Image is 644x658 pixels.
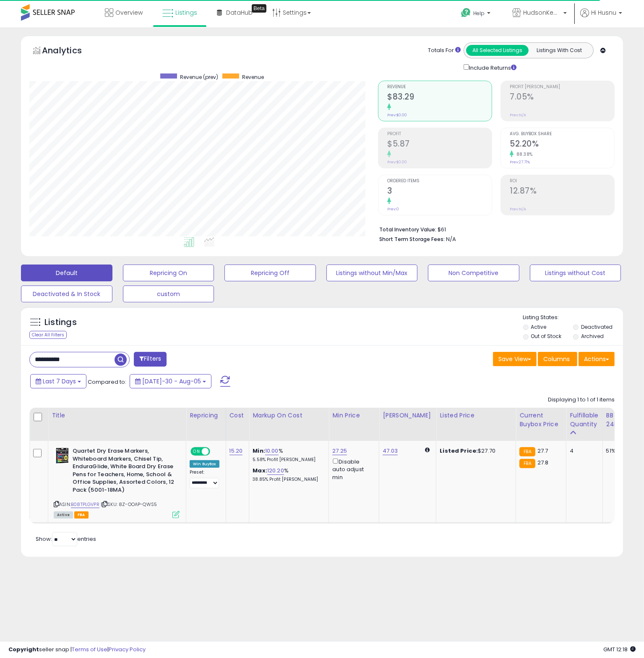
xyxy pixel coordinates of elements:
span: N/A [446,235,456,243]
a: B08TPLGVPR [71,501,99,508]
div: Listed Price [440,411,512,420]
small: Prev: 0 [387,207,399,212]
h2: $5.87 [387,139,492,150]
p: 5.58% Profit [PERSON_NAME] [253,457,322,463]
label: Active [531,323,546,330]
button: Filters [134,352,167,367]
button: Repricing On [123,265,214,281]
h2: 52.20% [510,139,614,150]
a: 27.25 [332,447,347,455]
span: 27.7 [537,447,548,455]
div: Preset: [190,469,219,488]
b: Listed Price: [440,447,478,455]
span: Listings [175,8,197,17]
button: Columns [538,352,577,366]
div: Cost [229,411,246,420]
div: Include Returns [457,63,527,72]
button: Listings without Cost [530,265,621,281]
div: 51% [606,447,634,455]
span: Revenue [242,73,264,81]
a: 47.03 [383,447,398,455]
span: 27.8 [537,459,549,467]
span: OFF [209,448,222,455]
button: custom [123,286,214,302]
li: $61 [379,224,608,234]
span: ROI [510,179,614,184]
button: Save View [493,352,537,366]
b: Quartet Dry Erase Markers, Whiteboard Markers, Chisel Tip, EnduraGlide, White Board Dry Erase Pen... [73,447,175,496]
b: Short Term Storage Fees: [379,236,445,243]
span: Overview [115,8,143,17]
a: 10.00 [265,447,279,455]
a: Help [454,1,499,27]
div: Displaying 1 to 1 of 1 items [548,396,615,404]
b: Max: [253,467,267,474]
div: Repricing [190,411,222,420]
button: Listings without Min/Max [326,265,418,281]
div: $27.70 [440,447,509,455]
span: Columns [543,355,570,363]
span: Ordered Items [387,179,492,184]
a: Hi Husnu [580,8,622,27]
div: Clear All Filters [29,331,67,339]
h2: $83.29 [387,92,492,103]
h5: Analytics [42,45,98,58]
button: Default [21,265,112,281]
button: Non Competitive [428,265,519,281]
th: The percentage added to the cost of goods (COGS) that forms the calculator for Min & Max prices. [249,408,329,441]
button: Repricing Off [224,265,316,281]
div: % [253,467,322,482]
small: Prev: N/A [510,207,526,212]
button: Last 7 Days [30,374,86,388]
span: Last 7 Days [43,377,76,385]
span: Profit [387,132,492,136]
div: Totals For [428,47,461,55]
div: Win BuyBox [190,460,219,468]
span: Hi Husnu [591,8,616,17]
b: Min: [253,447,265,455]
label: Deactivated [581,323,613,330]
span: Profit [PERSON_NAME] [510,85,614,89]
span: Compared to: [88,378,126,386]
i: Get Help [461,8,471,18]
div: 4 [570,447,596,455]
a: 15.20 [229,447,243,455]
a: 120.20 [267,467,284,475]
div: ASIN: [54,447,180,517]
span: Revenue (prev) [180,73,218,81]
button: Deactivated & In Stock [21,286,112,302]
small: Prev: 27.71% [510,160,530,165]
p: Listing States: [523,314,623,322]
span: FBA [74,511,89,519]
div: Title [52,411,183,420]
span: ON [191,448,202,455]
p: 38.85% Profit [PERSON_NAME] [253,477,322,482]
img: 51bG+clo6OL._SL40_.jpg [54,447,70,464]
span: Show: entries [36,535,96,543]
small: FBA [519,447,535,456]
button: [DATE]-30 - Aug-05 [130,374,211,388]
span: Avg. Buybox Share [510,132,614,136]
span: | SKU: 8Z-OOAP-QWS5 [101,501,157,508]
h2: 7.05% [510,92,614,103]
span: Help [473,10,485,17]
h2: 3 [387,186,492,197]
small: Prev: $0.00 [387,160,407,165]
span: Revenue [387,85,492,89]
div: % [253,447,322,463]
small: Prev: $0.00 [387,113,407,118]
div: Tooltip anchor [252,4,266,13]
div: Current Buybox Price [519,411,563,429]
button: All Selected Listings [466,45,529,56]
span: [DATE]-30 - Aug-05 [142,377,201,385]
div: Fulfillable Quantity [570,411,599,429]
small: FBA [519,459,535,468]
div: [PERSON_NAME] [383,411,433,420]
div: BB Share 24h. [606,411,637,429]
span: All listings currently available for purchase on Amazon [54,511,73,519]
small: Prev: N/A [510,113,526,118]
h2: 12.87% [510,186,614,197]
button: Listings With Cost [528,45,591,56]
div: Markup on Cost [253,411,325,420]
b: Total Inventory Value: [379,226,436,233]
